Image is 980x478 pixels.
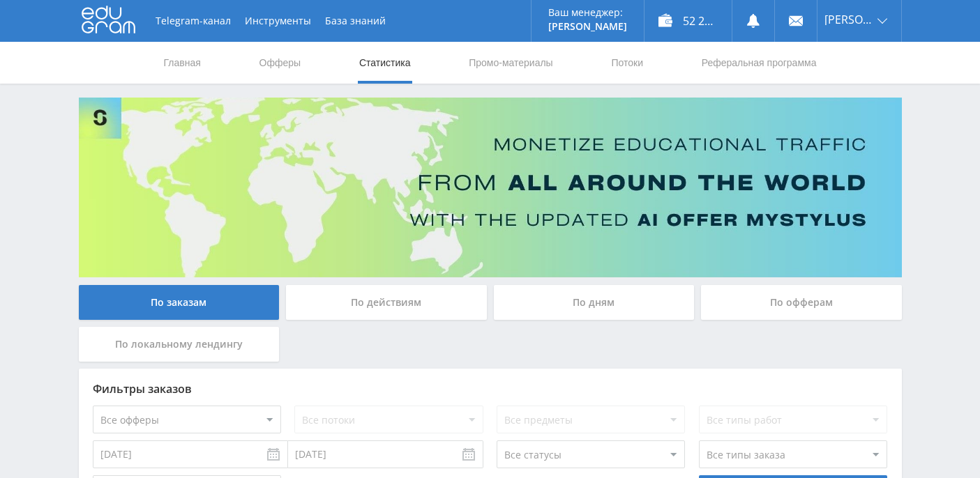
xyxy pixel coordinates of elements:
p: Ваш менеджер: [548,7,627,18]
div: Фильтры заказов [93,383,888,395]
a: Офферы [258,42,303,84]
p: [PERSON_NAME] [548,21,627,32]
div: По заказам [79,285,280,320]
div: По локальному лендингу [79,327,280,362]
div: По дням [494,285,695,320]
a: Главная [163,42,202,84]
div: По офферам [701,285,902,320]
div: По действиям [286,285,487,320]
a: Статистика [358,42,412,84]
img: Banner [79,98,902,277]
span: [PERSON_NAME] [824,14,873,25]
a: Потоки [610,42,644,84]
a: Промо-материалы [467,42,554,84]
a: Реферальная программа [700,42,818,84]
